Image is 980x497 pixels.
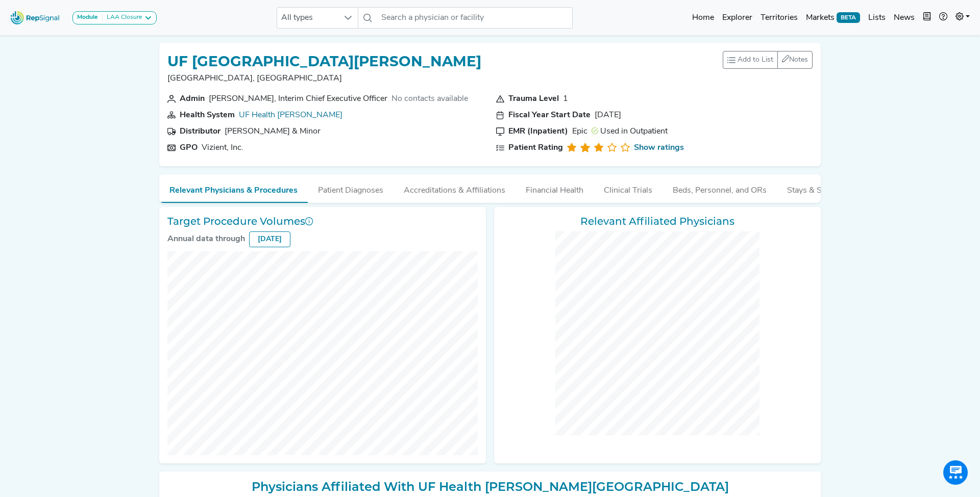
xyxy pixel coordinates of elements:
div: No contacts available [391,93,468,105]
a: UF Health [PERSON_NAME] [239,111,342,119]
div: Used in Outpatient [592,125,668,138]
div: Trauma Level [508,93,559,105]
button: Add to List [723,51,778,69]
button: Financial Health [516,174,594,202]
button: Accreditations & Affiliations [394,174,516,202]
button: Patient Diagnoses [308,174,394,202]
div: Epic [572,125,587,138]
h2: Physicians Affiliated With UF Health [PERSON_NAME][GEOGRAPHIC_DATA] [167,480,813,494]
a: Show ratings [634,142,684,154]
button: Stays & Services [777,174,857,202]
a: Home [688,8,718,28]
div: Health System [180,109,235,121]
div: [DATE] [595,109,621,121]
a: Lists [864,8,890,28]
div: James J. Kelly Jr., Interim Chief Executive Officer [209,93,387,105]
button: Notes [777,51,813,69]
div: GPO [180,142,198,154]
a: Explorer [718,8,756,28]
div: Annual data through [167,233,245,245]
button: Intel Book [919,8,935,28]
div: Patient Rating [508,142,563,154]
span: Notes [789,56,808,64]
div: Vizient, Inc. [202,142,243,154]
div: 1 [563,93,568,105]
h1: UF [GEOGRAPHIC_DATA][PERSON_NAME] [167,53,481,70]
button: ModuleLAA Closure [72,11,157,24]
h3: Target Procedure Volumes [167,215,478,227]
span: All types [277,8,338,28]
button: Relevant Physicians & Procedures [159,174,308,203]
h3: Relevant Affiliated Physicians [502,215,813,227]
input: Search a physician or facility [377,7,572,29]
button: Beds, Personnel, and ORs [663,174,777,202]
button: Clinical Trials [594,174,663,202]
div: [PERSON_NAME], Interim Chief Executive Officer [209,93,387,105]
div: EMR (Inpatient) [508,125,568,138]
div: LAA Closure [103,14,142,22]
a: News [890,8,919,28]
div: UF Health Shands [239,109,342,121]
a: MarketsBETA [802,8,864,28]
p: [GEOGRAPHIC_DATA], [GEOGRAPHIC_DATA] [167,72,481,85]
div: Owens & Minor [225,125,321,138]
div: Fiscal Year Start Date [508,109,591,121]
div: toolbar [723,51,813,69]
div: Admin [180,93,205,105]
a: Territories [756,8,802,28]
div: Distributor [180,125,220,138]
div: [DATE] [249,231,290,247]
span: Add to List [738,55,773,65]
span: BETA [837,12,860,22]
strong: Module [77,14,98,20]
